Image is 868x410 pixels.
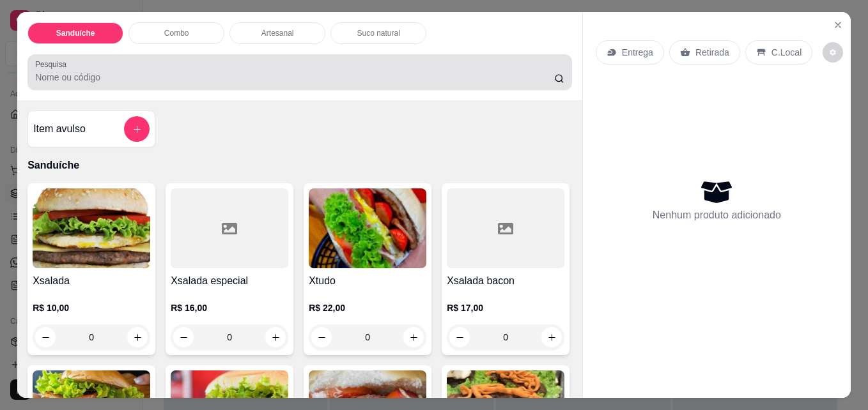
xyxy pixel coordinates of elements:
[311,327,332,347] button: decrease-product-quantity
[541,327,562,347] button: increase-product-quantity
[35,327,56,347] button: decrease-product-quantity
[309,273,426,289] h4: Xtudo
[127,327,148,347] button: increase-product-quantity
[35,59,71,70] label: Pesquisa
[828,15,848,35] button: Close
[771,46,802,59] p: C.Local
[695,46,729,59] p: Retirada
[33,121,86,137] h4: Item avulso
[33,273,150,289] h4: Xsalada
[823,42,843,63] button: decrease-product-quantity
[35,71,554,84] input: Pesquisa
[171,273,288,289] h4: Xsalada especial
[27,158,572,173] p: Sanduíche
[447,301,564,314] p: R$ 17,00
[653,208,781,223] p: Nenhum produto adicionado
[124,116,150,142] button: add-separate-item
[171,301,288,314] p: R$ 16,00
[56,28,95,38] p: Sanduíche
[261,28,294,38] p: Artesanal
[309,301,426,314] p: R$ 22,00
[164,28,189,38] p: Combo
[622,46,653,59] p: Entrega
[173,327,194,347] button: decrease-product-quantity
[33,188,150,268] img: product-image
[309,188,426,268] img: product-image
[447,273,564,289] h4: Xsalada bacon
[33,301,150,314] p: R$ 10,00
[403,327,424,347] button: increase-product-quantity
[449,327,470,347] button: decrease-product-quantity
[265,327,286,347] button: increase-product-quantity
[357,28,399,38] p: Suco natural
